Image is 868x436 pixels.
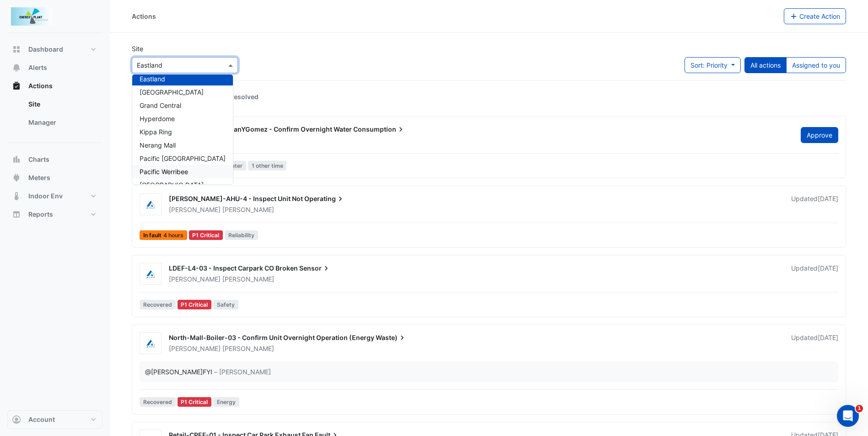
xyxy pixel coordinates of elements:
[21,113,102,132] a: Manager
[7,77,102,95] button: Actions
[11,7,52,26] img: Company Logo
[178,397,212,407] div: P1 Critical
[140,181,204,189] span: [GEOGRAPHIC_DATA]
[145,367,212,377] div: FYI
[145,368,203,376] span: ajackman@airmaster.com.au [Airmaster Australia]
[744,57,787,73] button: All actions
[28,45,63,54] span: Dashboard
[299,264,331,273] span: Sensor
[222,275,274,284] span: [PERSON_NAME]
[28,210,53,219] span: Reports
[7,187,102,205] button: Indoor Env
[7,410,102,429] button: Account
[21,95,102,113] a: Site
[12,210,21,219] app-icon: Reports
[169,345,221,352] span: [PERSON_NAME]
[169,195,303,202] span: [PERSON_NAME]-AHU-4 - Inspect Unit Not
[837,405,859,427] iframe: Intercom live chat
[163,233,183,238] span: 4 hours
[304,194,345,203] span: Operating
[213,397,239,407] span: Energy
[140,141,176,149] span: Nerang Mall
[169,206,221,213] span: [PERSON_NAME]
[140,270,161,279] img: Airmaster Australia
[140,230,187,240] span: In fault
[791,264,838,284] div: Updated
[801,127,838,143] button: Approve
[140,154,226,162] span: Pacific [GEOGRAPHIC_DATA]
[12,173,21,182] app-icon: Meters
[28,155,49,164] span: Charts
[132,44,143,53] label: Site
[140,168,188,175] span: Pacific Werribee
[799,12,840,20] span: Create Action
[225,230,258,240] span: Reliability
[7,150,102,169] button: Charts
[169,275,221,283] span: [PERSON_NAME]
[791,333,838,353] div: Updated
[28,191,63,201] span: Indoor Env
[213,300,238,309] span: Safety
[140,115,175,122] span: Hyperdome
[376,333,407,342] span: Waste)
[214,367,271,377] span: – [PERSON_NAME]
[140,88,204,96] span: [GEOGRAPHIC_DATA]
[140,300,176,309] span: Recovered
[7,40,102,58] button: Dashboard
[28,415,55,424] span: Account
[189,230,223,240] div: P1 Critical
[12,45,21,54] app-icon: Dashboard
[248,161,287,170] span: 1 other time
[818,334,838,341] span: Wed 06-Aug-2025 11:53 AEST
[353,125,405,134] span: Consumption
[140,339,161,348] img: Airmaster Australia
[169,334,374,341] span: North-Mall-Boiler-03 - Confirm Unit Overnight Operation (Energy
[784,8,846,24] button: Create Action
[132,11,156,21] div: Actions
[818,264,838,272] span: Mon 18-Aug-2025 08:15 AEST
[807,131,832,139] span: Approve
[132,74,233,184] div: Options List
[28,173,50,182] span: Meters
[140,75,165,83] span: Eastland
[7,205,102,223] button: Reports
[169,264,298,272] span: LDEF-L4-03 - Inspect Carpark CO Broken
[791,194,838,214] div: Updated
[28,63,47,72] span: Alerts
[818,195,838,202] span: Tue 16-Sep-2025 11:24 AEST
[140,200,161,209] img: Airmaster Australia
[7,95,102,135] div: Actions
[140,397,176,407] span: Recovered
[12,81,21,90] app-icon: Actions
[222,344,274,353] span: [PERSON_NAME]
[856,405,863,412] span: 1
[140,128,172,136] span: Kippa Ring
[685,57,741,73] button: Sort: Priority
[222,205,274,214] span: [PERSON_NAME]
[786,57,846,73] button: Assigned to you
[12,155,21,164] app-icon: Charts
[12,63,21,72] app-icon: Alerts
[178,300,212,309] div: P1 Critical
[169,125,352,133] span: WM_EL_2052-GuzmanYGomez - Confirm Overnight Water
[690,61,728,69] span: Sort: Priority
[7,58,102,77] button: Alerts
[223,161,246,170] span: Water
[12,191,21,201] app-icon: Indoor Env
[140,101,181,109] span: Grand Central
[28,81,53,90] span: Actions
[222,88,266,105] a: Resolved
[7,169,102,187] button: Meters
